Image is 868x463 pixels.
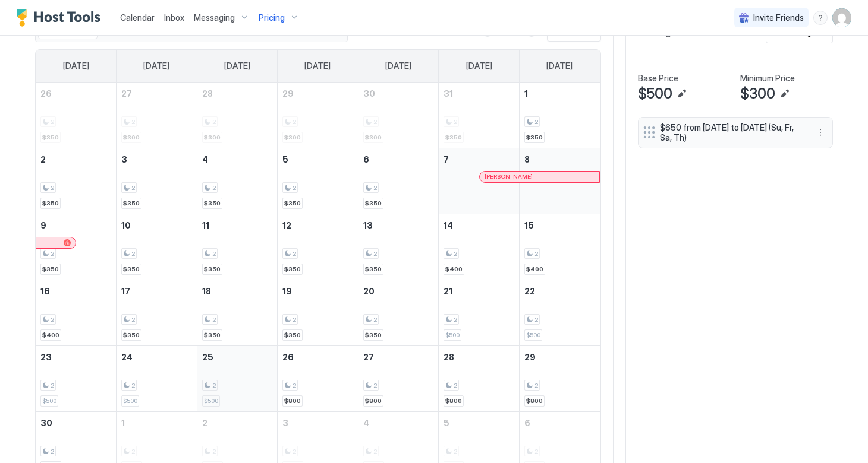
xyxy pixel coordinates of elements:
[51,184,54,192] span: 2
[358,148,439,170] a: November 6, 2025
[121,154,127,164] span: 3
[363,220,373,230] span: 13
[519,83,600,148] td: November 1, 2025
[363,88,375,99] span: 30
[117,345,197,411] td: November 24, 2025
[524,220,534,230] span: 15
[197,148,278,170] a: November 4, 2025
[519,280,600,345] td: November 22, 2025
[212,382,216,389] span: 2
[358,345,439,411] td: November 27, 2025
[36,83,116,104] a: October 26, 2025
[36,280,116,302] a: November 16, 2025
[278,148,358,170] a: November 5, 2025
[444,220,453,230] span: 14
[202,154,208,164] span: 4
[278,346,358,368] a: November 26, 2025
[524,418,530,428] span: 6
[204,265,221,273] span: $350
[445,397,462,405] span: $800
[293,316,296,324] span: 2
[42,199,59,207] span: $350
[638,73,678,84] span: Base Price
[534,118,538,126] span: 2
[365,265,382,273] span: $350
[278,214,358,280] td: November 12, 2025
[117,412,197,434] a: December 1, 2025
[439,280,519,302] a: November 21, 2025
[813,125,828,139] button: More options
[51,316,54,324] span: 2
[293,50,342,82] a: Wednesday
[454,250,457,258] span: 2
[534,382,538,389] span: 2
[117,148,197,214] td: November 3, 2025
[520,280,600,302] a: November 22, 2025
[365,397,382,405] span: $800
[204,199,221,207] span: $350
[660,122,801,143] span: $650 from [DATE] to [DATE] (Su, Fr, Sa, Th)
[197,214,278,280] td: November 11, 2025
[278,83,358,104] a: October 29, 2025
[197,345,278,411] td: November 25, 2025
[439,345,520,411] td: November 28, 2025
[212,50,262,82] a: Tuesday
[284,331,301,339] span: $350
[40,352,52,362] span: 23
[197,412,278,434] a: December 2, 2025
[373,184,377,192] span: 2
[204,397,218,405] span: $500
[282,88,294,99] span: 29
[304,61,331,71] span: [DATE]
[194,12,235,23] span: Messaging
[520,214,600,236] a: November 15, 2025
[143,61,169,71] span: [DATE]
[121,286,130,296] span: 17
[284,199,301,207] span: $350
[282,418,288,428] span: 3
[439,148,520,214] td: November 7, 2025
[445,265,463,273] span: $400
[202,88,213,99] span: 28
[638,85,672,103] span: $500
[454,316,457,324] span: 2
[485,173,595,180] div: [PERSON_NAME]
[36,214,116,236] a: November 9, 2025
[278,412,358,434] a: December 3, 2025
[284,397,301,405] span: $800
[36,83,117,148] td: October 26, 2025
[40,154,46,164] span: 2
[524,286,535,296] span: 22
[519,148,600,214] td: November 8, 2025
[36,214,117,280] td: November 9, 2025
[117,83,197,148] td: October 27, 2025
[121,352,133,362] span: 24
[12,423,40,451] iframe: Intercom live chat
[293,382,296,389] span: 2
[197,280,278,302] a: November 18, 2025
[363,352,374,362] span: 27
[121,88,132,99] span: 27
[284,265,301,273] span: $350
[454,50,504,82] a: Friday
[63,61,89,71] span: [DATE]
[444,154,449,164] span: 7
[121,418,125,428] span: 1
[373,50,423,82] a: Thursday
[120,11,155,24] a: Calendar
[36,148,116,170] a: November 2, 2025
[358,214,439,280] td: November 13, 2025
[363,418,369,428] span: 4
[358,214,439,236] a: November 13, 2025
[439,83,519,104] a: October 31, 2025
[123,397,137,405] span: $500
[259,12,285,23] span: Pricing
[42,265,59,273] span: $350
[524,352,536,362] span: 29
[534,250,538,258] span: 2
[358,346,439,368] a: November 27, 2025
[444,286,452,296] span: 21
[638,117,833,148] div: $650 from [DATE] to [DATE] (Su, Fr, Sa, Th) menu
[51,448,54,455] span: 2
[520,83,600,104] a: November 1, 2025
